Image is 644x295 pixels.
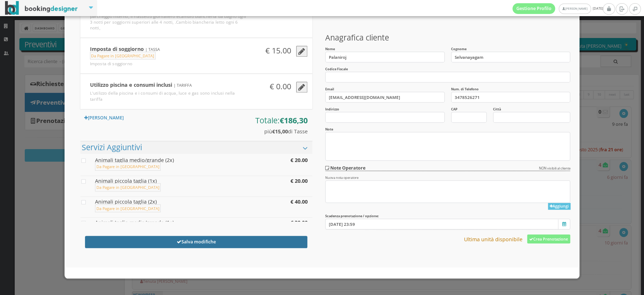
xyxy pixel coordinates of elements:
[290,157,307,163] b: € 20.00
[284,115,307,125] span: 186,30
[559,4,591,14] a: [PERSON_NAME]
[493,107,501,112] label: Città
[95,219,174,226] span: Animali taglia medio/grande (1x)
[5,1,78,15] img: BookingDesigner.com
[90,61,247,66] div: Imposta di soggiorno
[325,107,339,112] label: Indirizzo
[272,128,288,135] b: €
[290,219,307,226] b: € 30.00
[512,3,603,14] span: [DATE]
[548,203,570,209] button: Aggiungi
[240,116,308,125] h3: Totale:
[325,47,335,52] label: Nome
[290,198,307,205] b: € 40.00
[85,236,307,248] button: Salva modifiche
[451,47,467,52] label: Cognome
[325,33,570,42] h3: Anagrafica cliente
[279,115,307,125] b: €
[539,166,570,171] small: NON visibili al cliente
[90,2,247,31] div: Quota Soggiorno con colazione di benvenuto per il primo giorno, con latte, succo di frutta, acqua...
[325,214,379,219] label: Scadenza prenotazione / opzione:
[80,113,128,123] a: [PERSON_NAME]
[325,67,348,72] label: Codice Fiscale
[90,81,172,88] b: Utilizzo piscina e consumi inclusi
[290,177,307,184] b: € 20.00
[527,234,570,243] button: Crea Prenotazione
[95,183,161,191] small: Da Pagare in [GEOGRAPHIC_DATA]
[451,87,479,92] label: Num. di Telefono
[95,177,157,184] span: Animali piccola taglia (1x)
[325,180,570,203] textarea: Aggiungi
[464,236,522,242] h4: Ultima unità disponibile
[322,165,573,214] section: Nuova nota operatore
[90,46,144,52] b: Imposta di soggiorno
[275,128,288,135] span: 15,00
[270,82,291,91] h3: € 0.00
[145,47,160,52] small: | TASSA
[325,127,333,132] label: Note
[174,82,192,88] small: | TARIFFA
[95,198,157,205] span: Animali piccola taglia (2x)
[95,162,161,170] small: Da Pagare in [GEOGRAPHIC_DATA]
[80,141,312,154] a: Servizi Aggiuntivi
[95,157,174,163] span: Animali taglia medio/grande (2x)
[451,107,458,112] label: CAP
[325,87,334,92] label: Email
[240,128,308,134] h4: più di Tasse
[512,3,555,14] a: Gestione Profilo
[90,90,247,101] div: L'utilizzo della piscina e i consumi di acqua, luce e gas sono inclusi nella tariffa
[330,165,365,171] label: Note Operatore
[265,46,291,55] h3: € 15.00
[90,52,156,60] small: Da Pagare in [GEOGRAPHIC_DATA]
[95,204,161,212] small: Da Pagare in [GEOGRAPHIC_DATA]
